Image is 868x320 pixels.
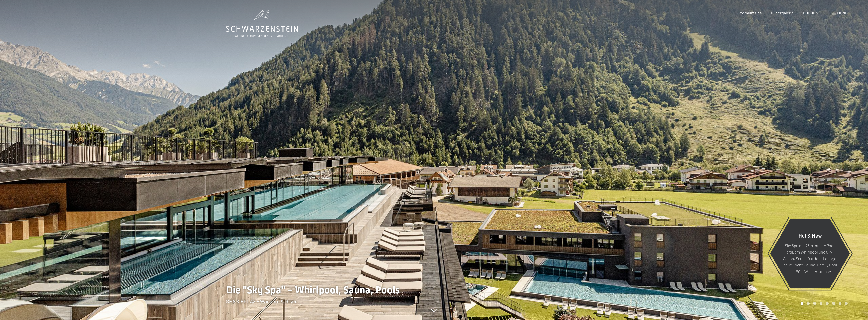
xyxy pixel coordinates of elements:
div: Carousel Page 3 [813,302,816,305]
a: Premium Spa [738,10,762,15]
div: Carousel Page 8 [845,302,848,305]
a: BUCHEN [803,10,818,15]
div: Carousel Page 2 [807,302,810,305]
a: Bildergalerie [771,10,794,15]
div: Carousel Page 7 [839,302,841,305]
div: Carousel Page 5 [826,302,829,305]
a: Hot & New Sky Spa mit 23m Infinity Pool, großem Whirlpool und Sky-Sauna, Sauna Outdoor Lounge, ne... [770,218,850,288]
p: Sky Spa mit 23m Infinity Pool, großem Whirlpool und Sky-Sauna, Sauna Outdoor Lounge, neue Event-S... [783,242,838,275]
span: Hot & New [799,232,822,238]
div: Carousel Page 6 [832,302,835,305]
div: Carousel Pagination [799,302,848,305]
span: Menü [837,10,848,15]
div: Carousel Page 1 (Current Slide) [801,302,803,305]
div: Carousel Page 4 [820,302,822,305]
